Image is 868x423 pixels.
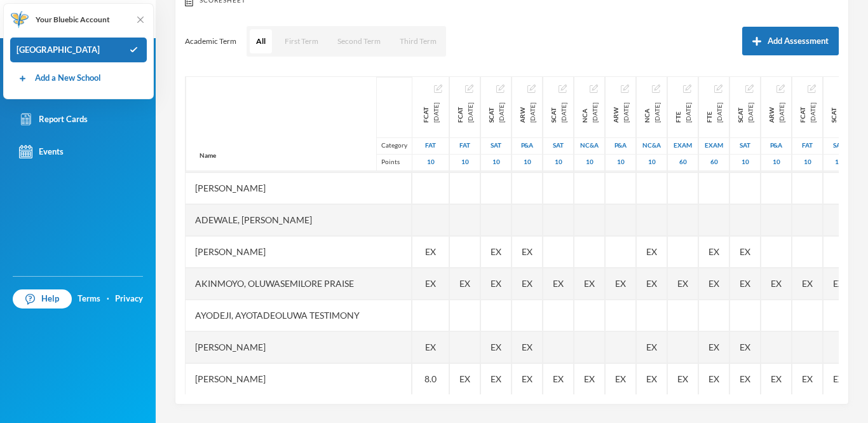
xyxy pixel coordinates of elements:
span: Student Exempted. [709,277,719,290]
div: First Continuous Assessment Test [421,102,441,123]
span: Student Exempted. [491,245,501,258]
div: Note-check And Attendance [642,102,662,123]
div: [PERSON_NAME] [186,331,412,363]
div: Akinmoyo, Oluwasemilore Praise [186,268,412,300]
div: [PERSON_NAME] [186,172,412,204]
span: SCAT [486,102,496,123]
div: Assignment And Research Works [611,102,631,123]
div: Notecheck And Attendance [574,137,604,154]
div: [PERSON_NAME] [186,236,412,268]
span: Student Exempted. [491,277,501,290]
div: Second Assessment Test [824,137,853,154]
span: Student Exempted. [802,277,813,290]
div: Project And Assignment [761,137,791,154]
button: Edit Assessment [434,83,442,94]
button: Add Assessment [742,27,839,55]
div: Second continuous assessment test [829,102,849,123]
span: ARW [517,102,527,123]
span: Student Exempted. [584,277,595,290]
img: edit [652,85,660,93]
div: Project And Assignment [512,137,542,154]
div: Events [19,145,64,158]
div: Second Continuous Assessment Test [548,102,569,123]
img: edit [496,85,505,93]
span: FCAT [455,102,465,123]
span: Student Exempted. [522,372,532,385]
div: 10 [606,154,635,170]
div: First Term Examination [673,102,693,123]
div: Second Assessment Test [481,137,511,154]
span: SCAT [829,102,839,123]
a: Help [13,289,72,309]
button: All [250,29,272,53]
div: 60 [699,154,729,170]
div: 10 [792,154,822,170]
span: Student Exempted. [522,245,532,258]
button: Edit Assessment [776,83,785,94]
span: Student Exempted. [425,340,436,354]
img: edit [590,85,598,93]
div: Assignment And Research Works [517,102,538,123]
span: FTE [673,102,683,123]
div: First Assessment Test [792,137,822,154]
div: 10 [637,154,667,170]
a: Add a New School [17,72,101,85]
span: Student Exempted. [833,277,844,290]
span: Student Exempted. [646,340,657,354]
div: Examination [668,137,698,154]
span: Student Exempted. [740,340,750,354]
span: Student Exempted. [740,277,750,290]
div: Second Continuous Assessment Test [486,102,506,123]
a: Terms [78,293,100,305]
span: Student Exempted. [646,245,657,258]
span: Student Exempted. [459,372,470,385]
div: · [107,293,109,305]
div: 10 [730,154,760,170]
button: Edit Assessment [527,83,536,94]
button: Edit Assessment [683,83,691,94]
span: SCAT [548,102,559,123]
div: Second continuous assessment test [735,102,756,123]
span: Student Exempted. [802,372,813,385]
div: 8.0 [412,363,449,395]
span: Student Exempted. [709,340,719,354]
span: Student Exempted. [771,372,782,385]
button: Edit Assessment [465,83,473,94]
img: edit [559,85,567,93]
p: Academic Term [185,36,236,46]
span: Student Exempted. [771,277,782,290]
div: First Continuous Assessment Test [455,102,475,123]
button: Edit Assessment [652,83,660,94]
button: Second Term [331,29,387,53]
span: Student Exempted. [646,372,657,385]
span: FCAT [421,102,431,123]
span: Student Exempted. [833,372,844,385]
div: 10 [412,154,449,170]
div: 10 [761,154,791,170]
div: Project And Assignment [606,137,635,154]
div: First continuous assessment test [797,102,818,123]
div: 10 [574,154,604,170]
img: edit [776,85,785,93]
span: Student Exempted. [709,245,719,258]
span: Student Exempted. [522,340,532,354]
div: 60 [668,154,698,170]
span: Student Exempted. [553,277,564,290]
div: Report Cards [19,113,88,126]
button: Edit Assessment [714,83,722,94]
span: Student Exempted. [615,277,626,290]
span: Student Exempted. [491,372,501,385]
span: Your Bluebic Account [36,14,110,25]
span: Student Exempted. [677,372,688,385]
img: edit [434,85,442,93]
div: 10 [450,154,480,170]
span: Student Exempted. [491,340,501,354]
button: Edit Assessment [496,83,505,94]
span: Student Exempted. [459,277,470,290]
span: FCAT [797,102,808,123]
div: First Assessment Test [412,137,449,154]
span: FTE [704,102,714,123]
span: Student Exempted. [740,372,750,385]
span: Student Exempted. [646,277,657,290]
img: edit [745,85,754,93]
